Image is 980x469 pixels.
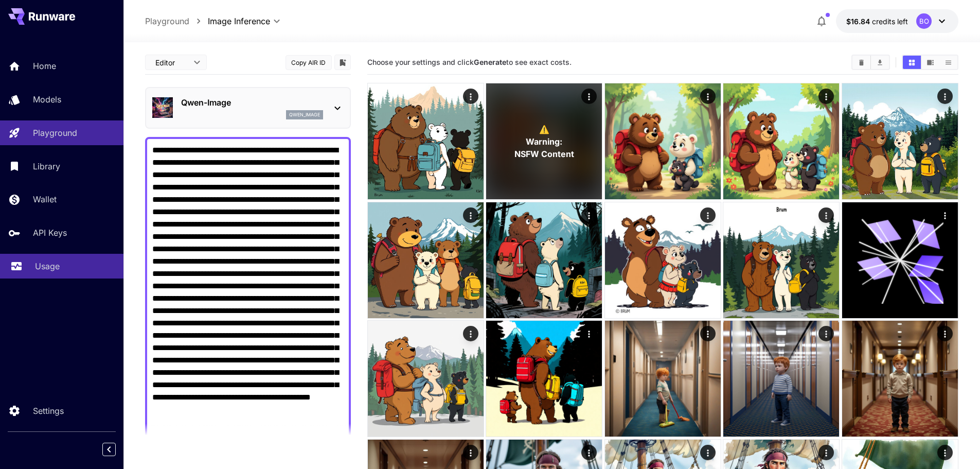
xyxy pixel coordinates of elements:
[145,15,208,27] nav: breadcrumb
[526,135,562,148] span: Warning:
[819,445,834,460] div: Actions
[486,202,602,318] img: Z
[367,58,572,66] span: Choose your settings and click to see exact costs.
[33,93,61,106] p: Models
[852,56,870,69] button: Clear All
[539,123,549,135] span: ⚠️
[846,17,872,26] span: $16.84
[33,160,60,172] p: Library
[819,207,834,223] div: Actions
[937,89,953,104] div: Actions
[102,443,116,456] button: Collapse sidebar
[368,83,484,199] img: Z
[33,60,56,72] p: Home
[463,207,478,223] div: Actions
[463,326,478,341] div: Actions
[700,207,716,223] div: Actions
[145,15,189,27] a: Playground
[289,111,320,118] p: qwen_image
[842,321,958,437] img: 2Q==
[937,207,953,223] div: Actions
[474,58,506,66] b: Generate
[842,83,958,199] img: 9k=
[152,92,344,124] div: Qwen-Imageqwen_image
[903,56,921,69] button: Show media in grid view
[836,9,958,33] button: $16.83794BO
[338,56,347,68] button: Add to library
[723,83,839,199] img: Z
[110,440,123,459] div: Collapse sidebar
[937,326,953,341] div: Actions
[514,148,574,160] span: NSFW Content
[819,89,834,104] div: Actions
[582,89,597,104] div: Actions
[33,127,77,139] p: Playground
[700,89,716,104] div: Actions
[486,321,602,437] img: 9k=
[181,96,323,109] p: Qwen-Image
[463,89,478,104] div: Actions
[208,15,270,27] span: Image Inference
[605,202,721,318] img: 9k=
[902,55,958,70] div: Show media in grid viewShow media in video viewShow media in list view
[33,405,64,417] p: Settings
[33,193,57,205] p: Wallet
[368,202,484,318] img: 2Q==
[871,56,889,69] button: Download All
[872,17,908,26] span: credits left
[939,56,957,69] button: Show media in list view
[700,445,716,460] div: Actions
[916,13,932,29] div: BO
[33,227,67,239] p: API Keys
[846,16,908,27] div: $16.83794
[463,445,478,460] div: Actions
[582,207,597,223] div: Actions
[723,202,839,318] img: 9k=
[368,321,484,437] img: 2Q==
[605,321,721,437] img: 2Q==
[155,57,187,68] span: Editor
[605,83,721,199] img: 9k=
[921,56,939,69] button: Show media in video view
[851,55,890,70] div: Clear AllDownload All
[582,445,597,460] div: Actions
[35,260,60,272] p: Usage
[937,445,953,460] div: Actions
[700,326,716,341] div: Actions
[723,321,839,437] img: 9k=
[286,55,332,70] button: Copy AIR ID
[819,326,834,341] div: Actions
[582,326,597,341] div: Actions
